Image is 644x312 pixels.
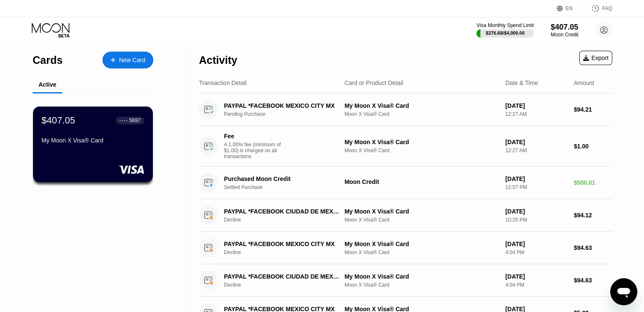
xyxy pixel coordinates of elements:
div: Settled Purchase [224,184,349,190]
div: $500.01 [574,179,612,186]
div: $94.12 [574,212,612,219]
div: Transaction Detail [199,79,246,86]
div: Visa Monthly Spend Limit$276.68/$4,000.00 [476,22,533,38]
div: Amount [574,79,594,86]
div: New Card [102,52,153,68]
div: Export [579,51,612,65]
div: A 1.00% fee (minimum of $1.00) is charged on all transactions [224,142,287,159]
div: Moon X Visa® Card [345,111,499,117]
div: PAYPAL *FACEBOOK MEXICO CITY MXPending PurchaseMy Moon X Visa® CardMoon X Visa® Card[DATE]12:27 A... [199,93,612,126]
div: PAYPAL *FACEBOOK CIUDAD DE MEXMX [224,208,340,215]
div: $1.00 [574,143,612,150]
div: My Moon X Visa® Card [345,208,499,215]
div: Activity [199,54,237,66]
div: PAYPAL *FACEBOOK CIUDAD DE MEXMX [224,273,340,280]
iframe: Button to launch messaging window [610,278,637,305]
div: Visa Monthly Spend Limit [476,22,533,28]
div: EN [557,4,583,13]
div: $94.63 [574,277,612,284]
div: $94.63 [574,244,612,251]
div: 4:04 PM [505,282,567,288]
div: Cards [33,54,63,66]
div: $407.05Moon Credit [551,23,578,38]
div: [DATE] [505,208,567,215]
div: Card or Product Detail [345,79,404,86]
div: [DATE] [505,175,567,182]
div: EN [566,5,573,11]
div: Decline [224,217,349,223]
div: Purchased Moon Credit [224,175,340,182]
div: My Moon X Visa® Card [345,273,499,280]
div: PAYPAL *FACEBOOK MEXICO CITY MXDeclineMy Moon X Visa® CardMoon X Visa® Card[DATE]4:04 PM$94.63 [199,232,612,264]
div: Moon Credit [345,178,499,185]
div: FeeA 1.00% fee (minimum of $1.00) is charged on all transactionsMy Moon X Visa® CardMoon X Visa® ... [199,126,612,167]
div: Moon X Visa® Card [345,148,499,153]
div: [DATE] [505,241,567,247]
div: [DATE] [505,102,567,109]
div: Moon X Visa® Card [345,249,499,255]
div: Fee [224,133,283,140]
div: $94.21 [574,106,612,113]
div: 10:25 PM [505,217,567,223]
div: 12:57 PM [505,184,567,190]
div: 5697 [129,118,141,123]
div: 4:04 PM [505,249,567,255]
div: My Moon X Visa® Card [345,139,499,145]
div: Moon X Visa® Card [345,282,499,288]
div: 12:27 AM [505,148,567,153]
div: My Moon X Visa® Card [41,137,144,144]
div: My Moon X Visa® Card [345,241,499,247]
div: Export [583,55,608,61]
div: $276.68 / $4,000.00 [486,30,525,36]
div: Date & Time [505,79,538,86]
div: Purchased Moon CreditSettled PurchaseMoon Credit[DATE]12:57 PM$500.01 [199,167,612,199]
div: Moon X Visa® Card [345,217,499,223]
div: $407.05 [551,23,578,32]
div: [DATE] [505,139,567,145]
div: FAQ [583,4,612,13]
div: Decline [224,249,349,255]
div: ● ● ● ● [119,119,128,122]
div: $407.05● ● ● ●5697My Moon X Visa® Card [33,107,153,182]
div: My Moon X Visa® Card [345,102,499,109]
div: PAYPAL *FACEBOOK MEXICO CITY MX [224,102,340,109]
div: Pending Purchase [224,111,349,117]
div: $407.05 [41,115,75,126]
div: Active [39,81,56,88]
div: PAYPAL *FACEBOOK MEXICO CITY MX [224,241,340,247]
div: PAYPAL *FACEBOOK CIUDAD DE MEXMXDeclineMy Moon X Visa® CardMoon X Visa® Card[DATE]10:25 PM$94.12 [199,199,612,232]
div: Moon Credit [551,32,578,38]
div: Decline [224,282,349,288]
div: 12:27 AM [505,111,567,117]
div: [DATE] [505,273,567,280]
div: PAYPAL *FACEBOOK CIUDAD DE MEXMXDeclineMy Moon X Visa® CardMoon X Visa® Card[DATE]4:04 PM$94.63 [199,264,612,297]
div: FAQ [602,5,612,11]
div: New Card [119,57,145,64]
